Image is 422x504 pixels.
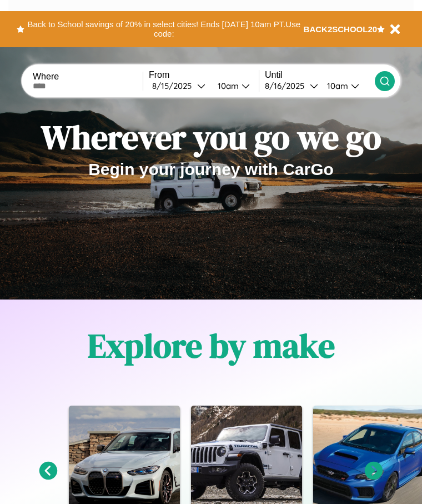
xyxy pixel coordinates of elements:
b: BACK2SCHOOL20 [304,24,378,34]
h1: Explore by make [88,323,335,368]
label: Where [33,72,143,82]
button: 10am [318,80,375,92]
button: 10am [209,80,259,92]
label: Until [265,70,375,80]
div: 10am [212,81,242,91]
button: Back to School savings of 20% in select cities! Ends [DATE] 10am PT.Use code: [24,17,304,42]
div: 10am [321,81,351,91]
div: 8 / 15 / 2025 [152,81,197,91]
button: 8/15/2025 [149,80,209,92]
div: 8 / 16 / 2025 [265,81,310,91]
label: From [149,70,259,80]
